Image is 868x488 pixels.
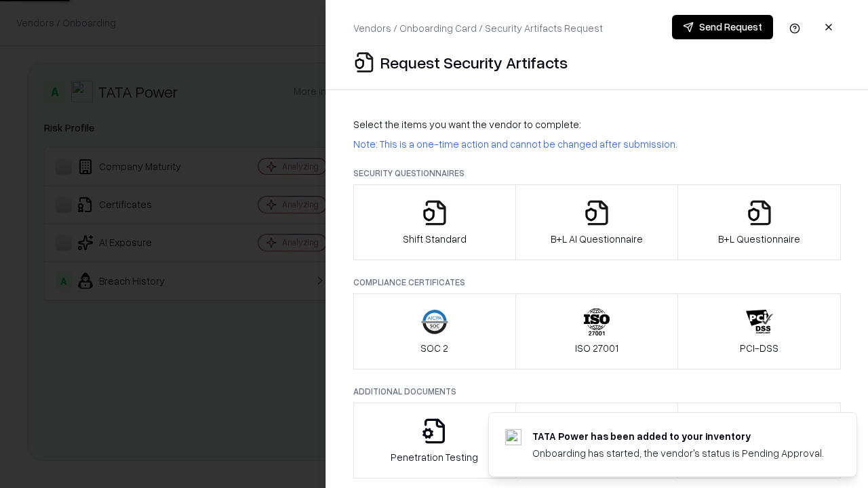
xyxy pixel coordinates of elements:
[515,403,679,479] button: Privacy Policy
[380,52,568,73] p: Request Security Artifacts
[353,21,603,35] p: Vendors / Onboarding Card / Security Artifacts Request
[740,341,778,355] p: PCI-DSS
[575,341,618,355] p: ISO 27001
[353,403,516,479] button: Penetration Testing
[515,293,679,369] button: ISO 27001
[353,137,841,151] p: Note: This is a one-time action and cannot be changed after submission.
[353,117,841,131] p: Select the items you want the vendor to complete:
[532,446,824,460] div: Onboarding has started, the vendor's status is Pending Approval.
[420,341,448,355] p: SOC 2
[677,293,841,369] button: PCI-DSS
[353,293,516,369] button: SOC 2
[677,403,841,479] button: Data Processing Agreement
[353,277,841,288] p: Compliance Certificates
[353,167,841,179] p: Security Questionnaires
[551,232,643,246] p: B+L AI Questionnaire
[505,429,521,445] img: tatapower.com
[353,386,841,397] p: Additional Documents
[515,184,679,260] button: B+L AI Questionnaire
[391,450,478,464] p: Penetration Testing
[677,184,841,260] button: B+L Questionnaire
[718,232,800,246] p: B+L Questionnaire
[532,429,824,443] div: TATA Power has been added to your inventory
[353,184,516,260] button: Shift Standard
[672,15,773,39] button: Send Request
[403,232,467,246] p: Shift Standard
